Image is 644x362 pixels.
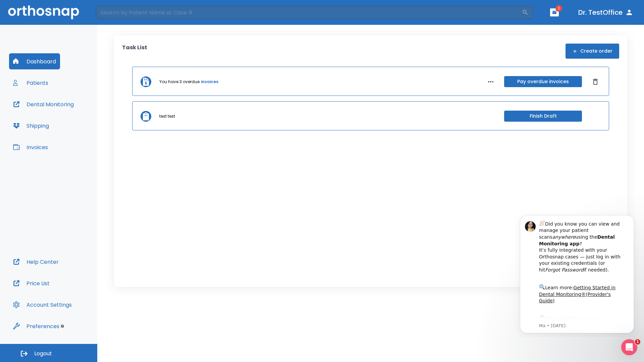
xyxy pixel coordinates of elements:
[504,111,582,122] button: Finish Draft
[9,275,54,291] button: Price List
[29,114,114,120] p: Message from Ma, sent 6w ago
[122,44,147,59] p: Task List
[114,10,119,16] button: Dismiss notification
[510,209,644,337] iframe: Intercom notifications message
[635,339,640,345] span: 1
[9,254,63,270] button: Help Center
[159,79,200,85] p: You have 3 overdue
[59,323,65,329] div: Tooltip anchor
[590,76,601,87] button: Dismiss
[29,105,114,139] div: Download the app: | ​ Let us know if you need help getting started!
[566,44,619,59] button: Create order
[9,139,52,155] button: Invoices
[9,318,63,334] button: Preferences
[9,75,52,91] button: Patients
[201,79,218,85] a: invoices
[9,53,60,69] button: Dashboard
[96,6,522,19] input: Search by Patient Name or Case #
[159,113,175,119] p: test test
[29,107,89,119] a: App Store
[576,6,636,18] button: Dr. TestOffice
[621,339,637,355] iframe: Intercom live chat
[34,350,52,357] span: Logout
[9,96,78,112] button: Dental Monitoring
[9,297,76,313] button: Account Settings
[9,118,53,134] button: Shipping
[555,5,562,12] span: 1
[504,76,582,87] button: Pay overdue invoices
[8,5,79,19] img: Orthosnap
